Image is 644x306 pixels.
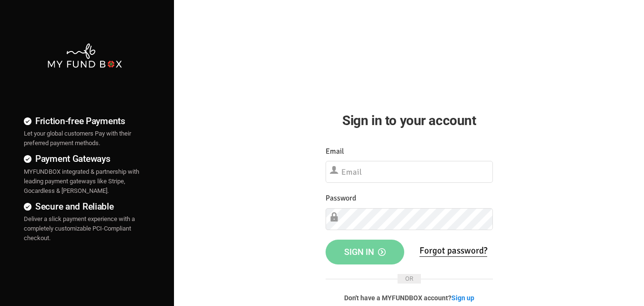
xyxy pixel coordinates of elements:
[326,161,493,183] input: Email
[24,130,131,147] span: Let your global customers Pay with their preferred payment methods.
[24,152,145,166] h4: Payment Gateways
[47,42,123,69] img: mfbwhite.png
[24,200,145,213] h4: Secure and Reliable
[24,168,139,194] span: MYFUNDBOX integrated & partnership with leading payment gateways like Stripe, Gocardless & [PERSO...
[419,245,487,257] a: Forgot password?
[24,215,135,242] span: Deliver a slick payment experience with a completely customizable PCI-Compliant checkout.
[326,293,493,303] p: Don't have a MYFUNDBOX account?
[344,247,386,257] span: Sign in
[326,146,344,158] label: Email
[326,240,405,264] button: Sign in
[326,110,493,131] h2: Sign in to your account
[24,114,145,128] h4: Friction-free Payments
[451,294,474,302] a: Sign up
[326,192,356,204] label: Password
[398,274,421,284] span: OR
